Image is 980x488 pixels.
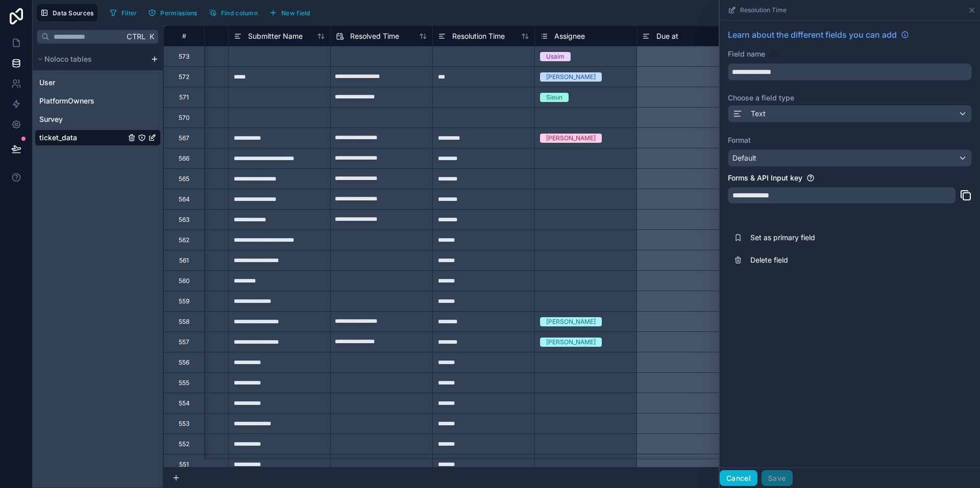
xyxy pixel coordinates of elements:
[179,53,189,61] div: 573
[144,5,205,20] a: Permissions
[179,114,190,122] div: 570
[265,5,314,20] button: New field
[148,33,155,40] span: K
[452,31,505,41] span: Resolution Time
[546,338,596,347] div: [PERSON_NAME]
[728,105,972,122] button: Text
[205,5,261,20] button: Find column
[728,249,972,271] button: Delete field
[179,175,189,183] div: 565
[179,256,189,265] div: 561
[281,9,310,17] span: New field
[750,255,897,265] span: Delete field
[728,29,909,41] a: Learn about the different fields you can add
[179,155,189,163] div: 566
[179,73,189,81] div: 572
[728,173,802,183] label: Forms & API Input key
[728,29,897,41] span: Learn about the different fields you can add
[554,31,585,41] span: Assignee
[179,93,189,101] div: 571
[350,31,399,41] span: Resolved Time
[751,109,766,119] span: Text
[179,134,189,142] div: 567
[121,9,137,17] span: Filter
[728,149,972,167] button: Default
[144,5,201,20] button: Permissions
[728,226,972,249] button: Set as primary field
[160,9,197,17] span: Permissions
[728,49,765,59] label: Field name
[179,399,190,407] div: 554
[179,460,189,469] div: 551
[171,32,197,40] div: #
[750,233,897,243] span: Set as primary field
[179,195,190,203] div: 564
[106,5,141,20] button: Filter
[179,379,189,387] div: 555
[728,135,972,145] label: Format
[728,93,972,103] label: Choose a field type
[179,216,189,224] div: 563
[179,277,190,285] div: 560
[179,236,189,244] div: 562
[656,31,678,41] span: Due at
[179,318,189,326] div: 558
[126,30,146,43] span: Ctrl
[720,470,757,486] button: Cancel
[732,153,756,162] span: Default
[179,338,189,346] div: 557
[546,93,562,102] div: Sieun
[546,72,596,82] div: [PERSON_NAME]
[546,134,596,143] div: [PERSON_NAME]
[179,440,189,448] div: 552
[37,4,97,21] button: Data Sources
[53,9,94,17] span: Data Sources
[179,420,189,428] div: 553
[546,317,596,326] div: [PERSON_NAME]
[179,358,189,367] div: 556
[248,31,303,41] span: Submitter Name
[179,297,189,305] div: 559
[221,9,258,17] span: Find column
[546,52,565,61] div: Usaim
